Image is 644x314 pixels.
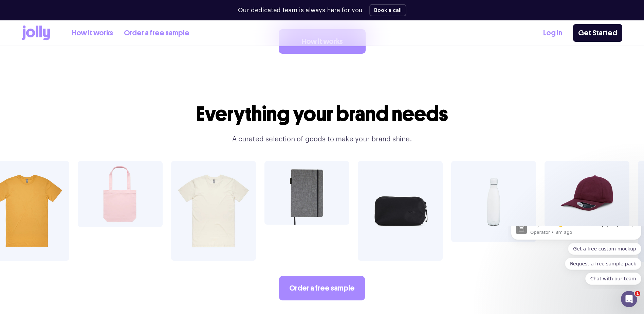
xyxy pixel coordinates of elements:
button: Quick reply: Get a free custom mockup [60,17,133,29]
a: Get Started [573,24,622,42]
iframe: Intercom notifications message [508,226,644,289]
button: Quick reply: Chat with our team [77,47,133,59]
button: Quick reply: Request a free sample pack [57,32,133,44]
iframe: Intercom live chat [621,291,637,307]
h2: Everything your brand needs [192,103,453,126]
a: Order a free sample [279,276,365,300]
p: A curated selection of goods to make your brand shine. [192,134,453,145]
a: How it works [72,28,113,39]
a: Order a free sample [124,28,189,39]
p: Message from Operator, sent 8m ago [22,3,128,10]
button: Book a call [369,4,406,16]
span: 1 [635,291,640,296]
div: Quick reply options [3,17,133,59]
p: Our dedicated team is always here for you [238,6,363,15]
a: Log In [543,28,562,39]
